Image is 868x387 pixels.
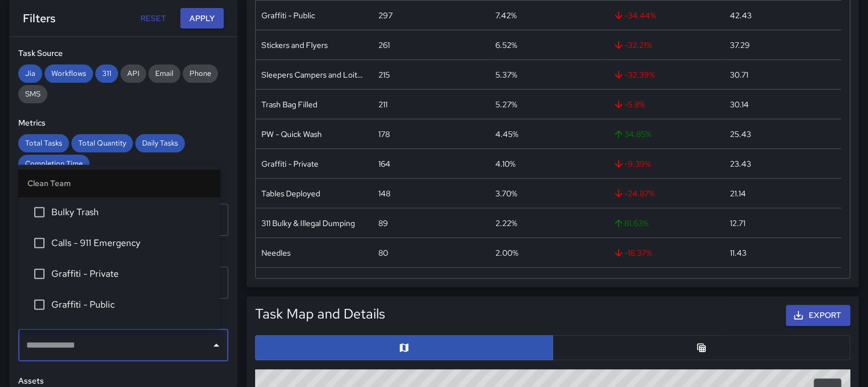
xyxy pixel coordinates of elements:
[261,69,367,80] div: Sleepers Campers and Loiterers
[51,297,211,311] span: Graffiti - Public
[51,267,211,280] span: Graffiti - Private
[148,64,180,83] div: Email
[261,39,328,51] div: Stickers and Flyers
[495,158,515,170] div: 4.10%
[378,188,390,199] div: 148
[120,64,146,83] div: API
[255,335,553,360] button: Map
[495,217,517,229] div: 2.22%
[613,10,656,21] span: -34.44 %
[613,128,651,140] span: 34.85 %
[613,99,645,110] span: -5.8 %
[613,217,648,229] span: 81.63 %
[208,337,224,353] button: Close
[696,342,707,353] svg: Table
[18,134,69,152] div: Total Tasks
[495,99,517,110] div: 5.27%
[45,68,93,78] span: Workflows
[180,8,224,29] button: Apply
[613,277,651,288] span: 83.33 %
[261,128,322,140] div: PW - Quick Wash
[613,39,652,51] span: -32.21 %
[552,335,850,360] button: Table
[730,217,745,229] div: 12.71
[18,159,90,168] span: Completion Time
[261,188,320,199] div: Tables Deployed
[730,247,746,259] div: 11.43
[18,155,90,173] div: Completion Time
[183,64,218,83] div: Phone
[135,134,185,152] div: Daily Tasks
[95,64,118,83] div: 311
[18,138,69,148] span: Total Tasks
[18,47,228,60] h6: Task Source
[120,68,146,78] span: API
[378,10,393,21] div: 297
[261,10,315,21] div: Graffiti - Public
[261,99,317,110] div: Trash Bag Filled
[51,236,211,249] span: Calls - 911 Emergency
[378,128,390,140] div: 178
[495,69,517,80] div: 5.37%
[261,217,355,229] div: 311 Bulky & Illegal Dumping
[183,68,218,78] span: Phone
[18,89,47,99] span: SMS
[18,169,220,196] li: Clean Team
[495,39,517,51] div: 6.52%
[135,8,171,29] button: Reset
[135,138,185,148] span: Daily Tasks
[613,247,652,259] span: -18.37 %
[23,9,55,27] h6: Filters
[495,247,518,259] div: 2.00%
[261,247,290,259] div: Needles
[613,188,655,199] span: -24.87 %
[495,277,512,288] div: 1.10%
[378,277,389,288] div: 44
[261,277,316,288] div: Task Assistance
[255,305,385,323] h5: Task Map and Details
[730,188,746,199] div: 21.14
[730,69,748,80] div: 30.71
[378,217,388,229] div: 89
[730,158,751,170] div: 23.43
[495,128,518,140] div: 4.45%
[18,85,47,103] div: SMS
[148,68,180,78] span: Email
[786,305,850,326] button: Export
[730,277,746,288] div: 6.29
[613,158,651,170] span: -9.39 %
[378,39,390,51] div: 261
[730,39,750,51] div: 37.29
[495,10,516,21] div: 7.42%
[45,64,93,83] div: Workflows
[95,68,118,78] span: 311
[378,158,390,170] div: 164
[51,205,211,219] span: Bulky Trash
[378,69,390,80] div: 215
[613,69,655,80] span: -32.39 %
[730,128,751,140] div: 25.43
[730,99,749,110] div: 30.14
[71,134,133,152] div: Total Quantity
[261,158,318,170] div: Graffiti - Private
[378,247,388,259] div: 80
[71,138,133,148] span: Total Quantity
[18,68,42,78] span: Jia
[495,188,517,199] div: 3.70%
[378,99,387,110] div: 211
[18,117,228,130] h6: Metrics
[730,10,752,21] div: 42.43
[18,64,42,83] div: Jia
[51,328,211,342] span: Hazardous Waste
[398,342,410,353] svg: Map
